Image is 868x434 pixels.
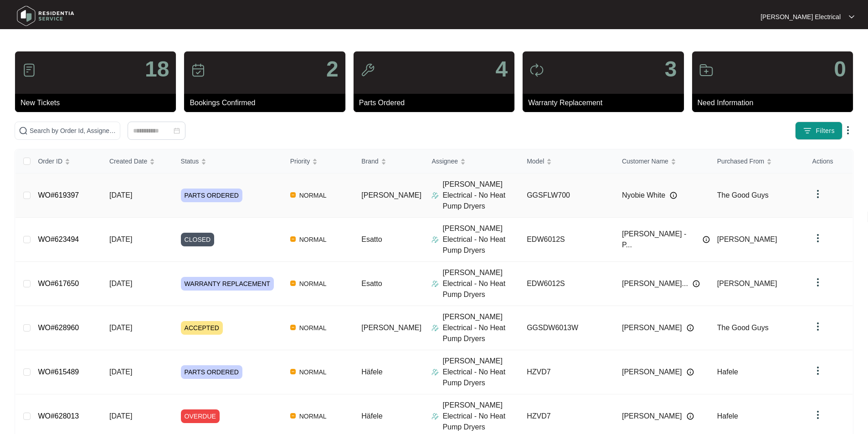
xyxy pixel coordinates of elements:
th: Actions [805,149,853,174]
span: PARTS ORDERED [181,365,242,379]
img: Vercel Logo [290,325,296,330]
span: Customer Name [622,156,668,166]
img: Assigner Icon [431,413,439,420]
span: Assignee [431,156,458,166]
p: [PERSON_NAME] Electrical - No Heat Pump Dryers [442,179,519,212]
span: Priority [290,156,310,166]
p: Parts Ordered [359,97,514,108]
p: [PERSON_NAME] Electrical - No Heat Pump Dryers [442,356,519,388]
span: [PERSON_NAME]... [622,278,688,289]
th: Order ID [31,149,102,174]
p: 18 [145,58,169,80]
span: Häfele [361,412,382,420]
img: Vercel Logo [290,192,296,198]
img: icon [699,63,714,77]
span: The Good Guys [717,324,769,332]
a: WO#628013 [38,412,79,420]
p: [PERSON_NAME] Electrical - No Heat Pump Dryers [442,223,519,256]
td: EDW6012S [519,218,615,262]
span: Nyobie White [622,190,665,201]
span: NORMAL [296,234,330,245]
button: filter iconFilters [795,122,842,140]
p: 0 [834,58,846,80]
img: dropdown arrow [812,321,823,332]
img: filter icon [803,126,812,135]
img: icon [360,63,375,77]
p: New Tickets [21,97,176,108]
span: [PERSON_NAME] [361,324,421,332]
img: icon [529,63,544,77]
span: [DATE] [109,280,132,287]
th: Priority [283,149,354,174]
p: 3 [665,58,677,80]
span: [DATE] [109,191,132,199]
span: NORMAL [296,278,330,289]
th: Assignee [424,149,519,174]
img: dropdown arrow [812,189,823,199]
span: Order ID [38,156,62,166]
span: NORMAL [296,190,330,201]
span: [PERSON_NAME] [717,280,777,287]
span: NORMAL [296,411,330,422]
a: WO#623494 [38,235,79,243]
span: [DATE] [109,324,132,332]
span: [PERSON_NAME] [622,367,682,378]
img: dropdown arrow [849,15,854,19]
span: NORMAL [296,367,330,378]
p: 4 [495,58,508,80]
span: OVERDUE [181,409,220,423]
img: Vercel Logo [290,281,296,286]
span: PARTS ORDERED [181,189,242,202]
input: Search by Order Id, Assignee Name, Customer Name, Brand and Model [30,126,116,136]
th: Created Date [102,149,174,174]
th: Customer Name [615,149,710,174]
span: WARRANTY REPLACEMENT [181,277,274,291]
img: Info icon [693,280,700,287]
p: 2 [326,58,339,80]
img: Assigner Icon [431,324,439,332]
img: Info icon [687,368,694,376]
span: [DATE] [109,412,132,420]
img: Info icon [670,192,677,199]
th: Status [174,149,283,174]
img: Assigner Icon [431,192,439,199]
img: Assigner Icon [431,368,439,376]
span: [PERSON_NAME] [717,235,777,243]
img: Vercel Logo [290,413,296,419]
span: Created Date [109,156,147,166]
span: Esatto [361,280,382,287]
img: residentia service logo [14,2,77,30]
img: Assigner Icon [431,236,439,243]
img: icon [191,63,205,77]
img: Assigner Icon [431,280,439,287]
td: GGSDW6013W [519,306,615,350]
img: Info icon [687,413,694,420]
p: Warranty Replacement [528,97,683,108]
span: Hafele [717,412,738,420]
td: GGSFLW700 [519,174,615,218]
td: HZVD7 [519,350,615,394]
p: Bookings Confirmed [190,97,345,108]
a: WO#619397 [38,191,79,199]
span: Häfele [361,368,382,376]
span: [PERSON_NAME] [361,191,421,199]
span: NORMAL [296,322,330,333]
img: icon [22,63,36,77]
span: CLOSED [181,233,215,246]
p: [PERSON_NAME] Electrical - No Heat Pump Dryers [442,311,519,344]
th: Brand [354,149,424,174]
span: Model [527,156,544,166]
th: Purchased From [710,149,805,174]
span: [DATE] [109,235,132,243]
p: Need Information [698,97,853,108]
img: dropdown arrow [812,277,823,288]
span: [PERSON_NAME] - P... [622,229,698,250]
a: WO#617650 [38,280,79,287]
th: Model [519,149,615,174]
img: Info icon [687,324,694,332]
img: dropdown arrow [812,233,823,244]
span: Hafele [717,368,738,376]
span: Filters [816,126,835,136]
img: Info icon [703,236,710,243]
p: [PERSON_NAME] Electrical - No Heat Pump Dryers [442,267,519,300]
